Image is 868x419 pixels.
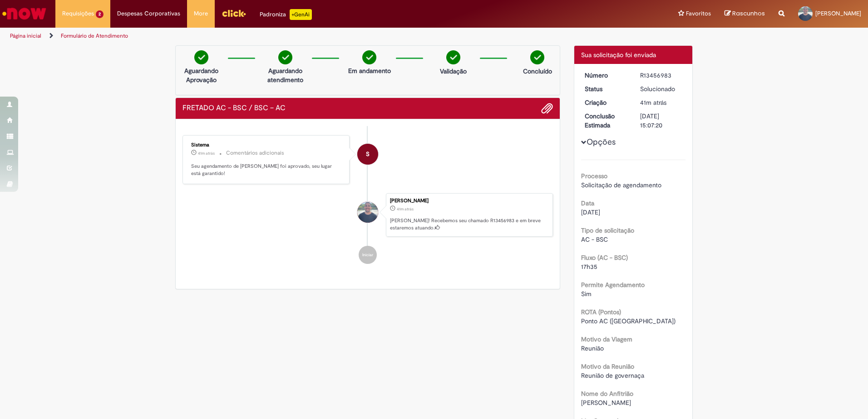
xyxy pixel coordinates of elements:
small: Comentários adicionais [226,149,284,157]
span: [PERSON_NAME] [815,10,861,17]
div: 28/08/2025 11:07:16 [640,98,682,107]
p: [PERSON_NAME]! Recebemos seu chamado R13456983 e em breve estaremos atuando. [390,217,548,231]
span: Requisições [62,9,94,18]
span: Ponto AC ([GEOGRAPHIC_DATA]) [581,317,676,325]
span: S [366,143,370,165]
b: Nome do Anfitrião [581,390,633,398]
b: Motivo da Reunião [581,362,634,370]
img: check-circle-green.png [362,50,376,64]
b: Permite Agendamento [581,281,645,289]
p: Validação [440,67,467,76]
div: Padroniza [260,9,312,20]
span: 17h35 [581,263,597,271]
dt: Conclusão Estimada [578,112,634,130]
dt: Status [578,84,634,93]
span: 41m atrás [198,151,215,156]
p: Seu agendamento de [PERSON_NAME] foi aprovado, seu lugar está garantido! [191,163,342,177]
img: check-circle-green.png [530,50,544,64]
dt: Criação [578,98,634,107]
span: Sua solicitação foi enviada [581,51,656,59]
img: check-circle-green.png [278,50,292,64]
ul: Histórico de tíquete [182,126,553,273]
button: Adicionar anexos [541,102,553,114]
a: Página inicial [10,32,41,39]
p: Aguardando atendimento [263,66,307,84]
b: ROTA (Pontos) [581,308,621,316]
b: Tipo de solicitação [581,226,634,234]
b: Fluxo (AC - BSC) [581,253,628,262]
div: [PERSON_NAME] [390,198,548,204]
time: 28/08/2025 11:07:21 [198,151,215,156]
p: Em andamento [348,66,391,75]
span: 41m atrás [397,206,414,212]
b: Processo [581,172,607,180]
img: check-circle-green.png [194,50,208,64]
span: Reunião de governaça [581,371,644,380]
span: 41m atrás [640,98,666,107]
span: Solicitação de agendamento [581,181,661,189]
span: [PERSON_NAME] [581,399,631,407]
p: +GenAi [290,9,312,20]
p: Concluído [523,67,552,76]
div: [DATE] 15:07:20 [640,112,682,130]
span: [DATE] [581,208,600,216]
div: Leonardo Gimenez Da Silva [357,202,378,223]
dt: Número [578,71,634,80]
img: check-circle-green.png [446,50,460,64]
p: Aguardando Aprovação [179,66,223,84]
img: ServiceNow [1,5,48,23]
span: Reunião [581,344,604,352]
span: Despesas Corporativas [117,9,180,18]
img: click_logo_yellow_360x200.png [222,6,246,20]
b: Data [581,199,594,207]
span: Sim [581,290,592,298]
div: System [357,144,378,165]
span: AC - BSC [581,235,608,244]
span: Rascunhos [732,9,765,18]
time: 28/08/2025 11:07:16 [640,98,666,107]
b: Motivo da Viagem [581,335,632,343]
div: Solucionado [640,84,682,93]
li: Leonardo Gimenez Da Silva [182,193,553,237]
ul: Trilhas de página [7,28,572,44]
a: Formulário de Atendimento [61,32,128,39]
span: Favoritos [686,9,711,18]
div: R13456983 [640,71,682,80]
a: Rascunhos [725,10,765,18]
span: More [194,9,208,18]
div: Sistema [191,142,342,148]
h2: FRETADO AC - BSC / BSC – AC Histórico de tíquete [182,104,286,112]
span: 2 [96,10,104,18]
